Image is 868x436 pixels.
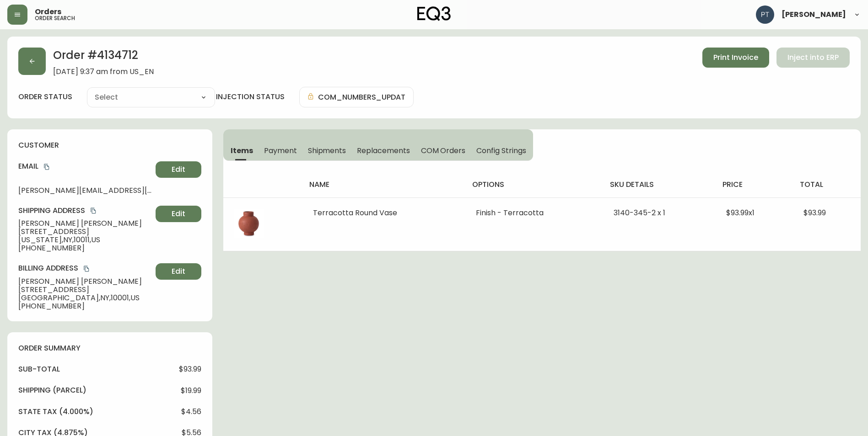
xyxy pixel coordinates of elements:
span: Config Strings [476,146,526,155]
h4: Billing Address [18,263,152,273]
h5: order search [35,16,75,21]
span: Payment [264,146,297,155]
label: order status [18,92,72,102]
h4: customer [18,140,201,150]
img: 6cab127a-87a8-426d-b013-a808d5d90c70.jpg [234,209,264,238]
span: 3140-345-2 x 1 [614,207,665,218]
h4: sub-total [18,364,60,374]
span: Edit [172,266,185,276]
h2: Order # 4134712 [53,48,154,68]
span: [GEOGRAPHIC_DATA] , NY , 10001 , US [18,294,152,302]
span: $93.99 x 1 [726,207,755,218]
span: [PERSON_NAME] [782,11,846,18]
button: copy [82,264,91,273]
span: [PHONE_NUMBER] [18,244,152,252]
h4: state tax (4.000%) [18,407,93,417]
span: Edit [172,209,185,219]
button: copy [42,162,51,171]
span: [PERSON_NAME] [PERSON_NAME] [18,219,152,228]
span: $4.56 [181,408,201,416]
h4: name [309,180,458,190]
button: Edit [156,161,201,178]
h4: Shipping Address [18,206,152,216]
span: [STREET_ADDRESS] [18,286,152,294]
span: Orders [35,8,61,16]
img: logo [417,6,451,21]
span: [US_STATE] , NY , 10011 , US [18,236,152,244]
li: Finish - Terracotta [476,209,592,217]
span: Items [231,146,253,155]
h4: sku details [610,180,708,190]
span: [PHONE_NUMBER] [18,302,152,310]
img: 986dcd8e1aab7847125929f325458823 [756,5,774,24]
span: [DATE] 9:37 am from US_EN [53,68,154,76]
span: $19.99 [181,387,201,395]
span: [PERSON_NAME][EMAIL_ADDRESS][DOMAIN_NAME] [18,186,152,195]
span: COM Orders [421,146,466,155]
span: [PERSON_NAME] [PERSON_NAME] [18,277,152,286]
span: [STREET_ADDRESS] [18,228,152,236]
span: $93.99 [803,207,826,218]
button: Edit [156,206,201,222]
h4: price [722,180,785,190]
span: Print Invoice [713,53,758,63]
h4: total [800,180,853,190]
button: Print Invoice [702,48,769,68]
span: $93.99 [179,365,201,373]
h4: options [472,180,595,190]
span: Shipments [308,146,346,155]
span: Terracotta Round Vase [313,207,397,218]
button: copy [89,206,98,215]
h4: Email [18,161,152,171]
span: Replacements [357,146,410,155]
h4: order summary [18,343,201,353]
button: Edit [156,263,201,280]
span: Edit [172,165,185,175]
h4: Shipping ( Parcel ) [18,385,86,395]
h4: injection status [216,92,285,102]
